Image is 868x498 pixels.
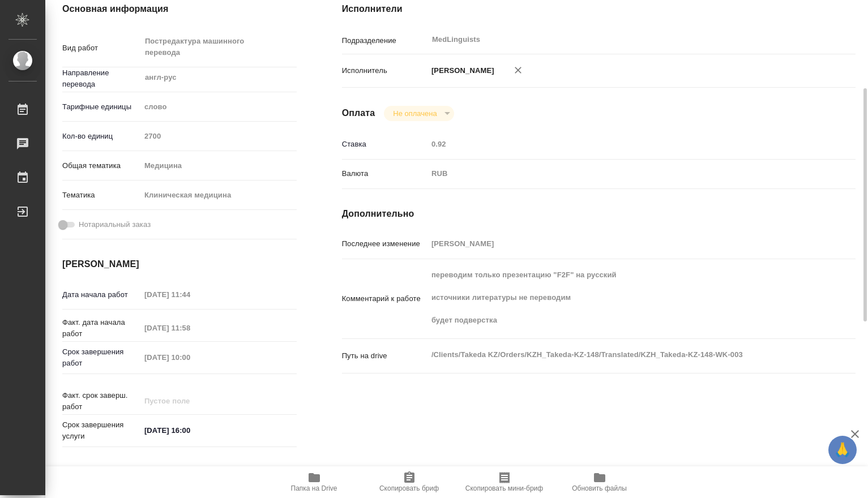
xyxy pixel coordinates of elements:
span: Обновить файлы [572,484,627,492]
h4: Основная информация [62,2,297,16]
p: Общая тематика [62,160,140,171]
p: Путь на drive [342,350,427,362]
p: Тематика [62,190,140,201]
input: Пустое поле [140,320,240,336]
span: Нотариальный заказ [79,219,151,230]
p: Направление перевода [62,67,140,90]
span: Папка на Drive [291,484,337,492]
div: Клиническая медицина [140,186,297,205]
div: Не оплачена [384,106,454,121]
input: Пустое поле [427,136,813,152]
input: Пустое поле [140,286,240,303]
p: Комментарий к работе [342,293,427,304]
h4: Оплата [342,106,375,120]
p: Срок завершения работ [62,346,140,369]
textarea: /Clients/Takeda KZ/Orders/KZH_Takeda-KZ-148/Translated/KZH_Takeda-KZ-148-WK-003 [427,345,813,364]
input: Пустое поле [140,128,297,144]
p: Срок завершения услуги [62,419,140,442]
h4: Исполнители [342,2,856,16]
div: Медицина [140,156,297,175]
button: Не оплачена [390,109,440,118]
p: Последнее изменение [342,238,427,250]
textarea: переводим только презентацию "F2F" на русский источники литературы не переводим будет подверстка [427,265,813,330]
span: Скопировать бриф [379,484,439,492]
p: Кол-во единиц [62,131,140,142]
p: Валюта [342,168,427,179]
button: Удалить исполнителя [506,58,531,83]
button: Обновить файлы [552,466,647,498]
p: Факт. дата начала работ [62,317,140,340]
p: Факт. срок заверш. работ [62,390,140,413]
p: Исполнитель [342,65,427,76]
h4: [PERSON_NAME] [62,257,297,271]
p: Подразделение [342,35,427,46]
input: ✎ Введи что-нибудь [140,422,240,439]
input: Пустое поле [140,393,240,409]
button: Папка на Drive [267,466,362,498]
div: RUB [427,164,813,183]
p: [PERSON_NAME] [427,65,494,76]
p: Ставка [342,139,427,150]
p: Вид работ [62,42,140,54]
span: Скопировать мини-бриф [465,484,543,492]
h4: Дополнительно [342,207,856,221]
span: 🙏 [833,438,852,462]
p: Тарифные единицы [62,101,140,113]
p: Дата начала работ [62,289,140,300]
button: 🙏 [828,436,857,464]
button: Скопировать бриф [362,466,457,498]
button: Скопировать мини-бриф [457,466,552,498]
div: слово [140,97,297,117]
input: Пустое поле [427,235,813,252]
input: Пустое поле [140,349,240,366]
